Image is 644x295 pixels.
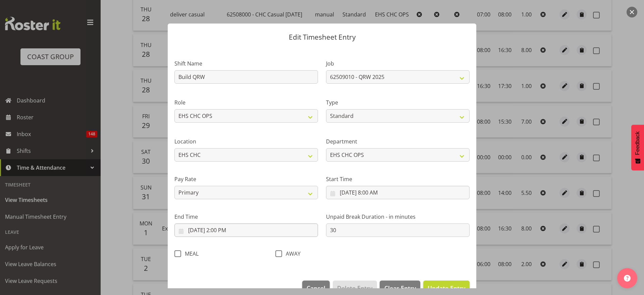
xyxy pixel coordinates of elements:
label: Pay Rate [174,175,318,183]
span: MEAL [181,250,199,257]
input: Click to select... [326,186,470,199]
label: Type [326,98,470,107]
label: Start Time [326,175,470,183]
input: Click to select... [174,223,318,237]
label: Role [174,98,318,107]
img: help-xxl-2.png [624,275,631,282]
span: Cancel [307,284,325,292]
button: Feedback - Show survey [631,125,644,170]
label: End Time [174,213,318,221]
span: AWAY [282,250,301,257]
p: Edit Timesheet Entry [174,34,470,41]
label: Shift Name [174,59,318,68]
span: Delete Entry [337,284,372,292]
input: Unpaid Break Duration [326,223,470,237]
input: Shift Name [174,70,318,84]
span: Clear Entry [384,284,416,292]
span: Feedback [635,131,641,155]
label: Location [174,137,318,145]
label: Department [326,137,470,145]
span: Update Entry [428,284,465,292]
label: Unpaid Break Duration - in minutes [326,213,470,221]
label: Job [326,59,470,68]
